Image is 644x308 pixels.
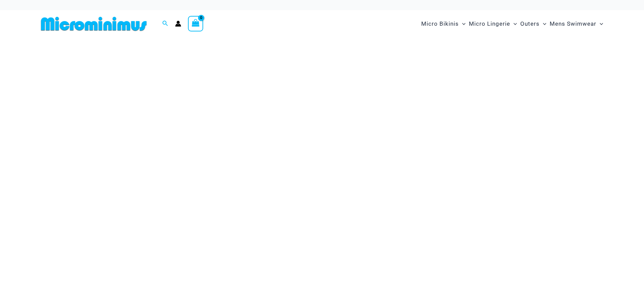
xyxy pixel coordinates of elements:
span: Micro Lingerie [469,15,510,32]
img: MM SHOP LOGO FLAT [38,16,149,31]
a: OutersMenu ToggleMenu Toggle [519,14,548,34]
a: Micro BikinisMenu ToggleMenu Toggle [420,14,467,34]
span: Menu Toggle [510,15,517,32]
a: Micro LingerieMenu ToggleMenu Toggle [467,14,519,34]
a: Mens SwimwearMenu ToggleMenu Toggle [548,14,605,34]
a: Account icon link [175,21,181,27]
span: Menu Toggle [596,15,603,32]
a: Search icon link [162,20,168,28]
span: Micro Bikinis [421,15,459,32]
span: Menu Toggle [459,15,466,32]
nav: Site Navigation [419,13,606,35]
span: Mens Swimwear [550,15,596,32]
span: Outers [520,15,540,32]
span: Menu Toggle [540,15,546,32]
a: View Shopping Cart, empty [188,16,204,31]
